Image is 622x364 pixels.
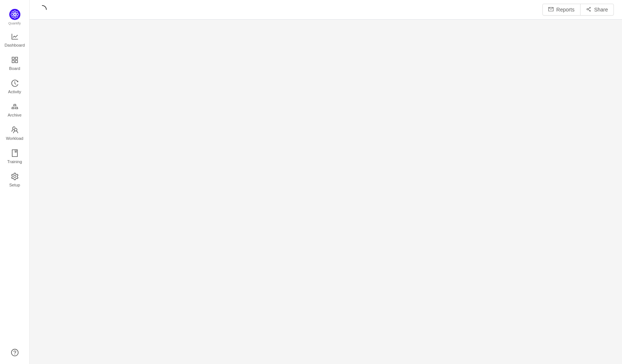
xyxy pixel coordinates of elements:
[11,33,19,48] a: Dashboard
[8,108,21,122] span: Archive
[11,80,19,87] i: icon: history
[580,4,614,16] button: icon: share-altShare
[8,84,21,99] span: Activity
[542,4,581,16] button: icon: mailReports
[11,56,19,64] i: icon: appstore
[11,150,19,165] a: Training
[38,5,47,14] i: icon: loading
[7,154,22,169] span: Training
[9,61,20,76] span: Board
[11,33,19,40] i: icon: line-chart
[9,9,20,20] img: Quantify
[11,173,19,180] i: icon: setting
[11,149,19,157] i: icon: book
[11,103,19,110] i: icon: gold
[11,80,19,95] a: Activity
[6,131,23,146] span: Workload
[11,173,19,188] a: Setup
[11,126,19,134] i: icon: team
[4,38,25,53] span: Dashboard
[9,178,20,192] span: Setup
[9,21,21,25] span: Quantify
[11,349,19,356] a: icon: question-circle
[11,103,19,118] a: Archive
[11,127,19,141] a: Workload
[11,57,19,71] a: Board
